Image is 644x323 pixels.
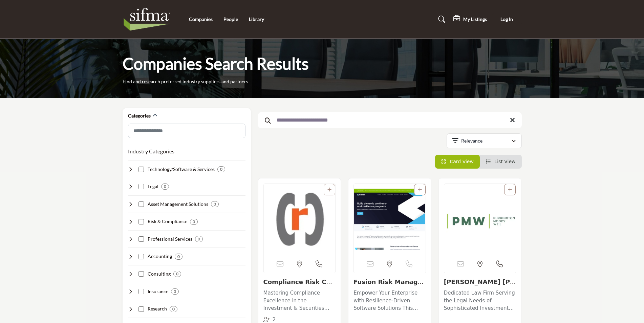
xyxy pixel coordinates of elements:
[264,184,336,255] img: Compliance Risk Concepts
[432,14,450,25] a: Search
[508,187,512,192] a: Add To List
[211,201,219,207] div: 0 Results For Asset Management Solutions
[354,184,426,255] a: Open Listing in new tab
[148,201,208,208] h4: Asset Management Solutions: Offering investment strategies, portfolio management, and performance...
[353,278,424,293] a: Fusion Risk Manageme...
[258,112,522,128] input: Search Keyword
[123,6,175,33] img: Site Logo
[223,16,238,22] a: People
[435,155,480,169] li: Card View
[138,289,144,294] input: Select Insurance checkbox
[444,287,516,312] a: Dedicated Law Firm Serving the Legal Needs of Sophisticated Investment Funds and Investors PMW's ...
[353,287,426,312] a: Empower Your Enterprise with Resilience-Driven Software Solutions This company is a prominent pla...
[214,202,216,207] b: 0
[492,13,522,26] button: Log In
[220,167,222,172] b: 0
[444,278,516,286] h3: Purrington Moody Weil LLP
[148,183,158,190] h4: Legal: Providing legal advice, compliance support, and litigation services to securities industry...
[148,271,171,277] h4: Consulting: Providing strategic, operational, and technical consulting services to securities ind...
[177,254,180,259] b: 0
[138,236,144,242] input: Select Professional Services checkbox
[461,137,482,144] p: Relevance
[354,184,426,255] img: Fusion Risk Management, Inc.
[138,219,144,224] input: Select Risk & Compliance checkbox
[123,78,248,85] p: Find and research preferred industry suppliers and partners
[198,237,200,241] b: 0
[190,219,198,225] div: 0 Results For Risk & Compliance
[444,184,516,255] a: Open Listing in new tab
[327,187,331,192] a: Add To List
[171,288,179,295] div: 0 Results For Insurance
[148,253,172,260] h4: Accounting: Providing financial reporting, auditing, tax, and advisory services to securities ind...
[217,166,225,172] div: 0 Results For Technology/Software & Services
[138,201,144,207] input: Select Asset Management Solutions checkbox
[263,289,336,312] p: Mastering Compliance Excellence in the Investment & Securities Sector Operating in the heart of t...
[148,305,167,312] h4: Research: Conducting market, financial, economic, and industry research for securities industry p...
[444,289,516,312] p: Dedicated Law Firm Serving the Legal Needs of Sophisticated Investment Funds and Investors PMW's ...
[494,159,515,164] span: List View
[148,166,215,173] h4: Technology/Software & Services: Developing and implementing technology solutions to support secur...
[189,16,213,22] a: Companies
[444,278,516,293] a: [PERSON_NAME] [PERSON_NAME]...
[264,184,336,255] a: Open Listing in new tab
[173,271,181,277] div: 0 Results For Consulting
[480,155,522,169] li: List View
[263,278,336,286] h3: Compliance Risk Concepts
[441,159,474,164] a: View Card
[444,184,516,255] img: Purrington Moody Weil LLP
[353,289,426,312] p: Empower Your Enterprise with Resilience-Driven Software Solutions This company is a prominent pla...
[463,16,487,22] h5: My Listings
[447,133,522,148] button: Relevance
[193,219,195,224] b: 0
[450,159,473,164] span: Card View
[128,112,151,119] h2: Categories
[249,16,264,22] a: Library
[175,254,183,260] div: 0 Results For Accounting
[138,254,144,259] input: Select Accounting checkbox
[263,287,336,312] a: Mastering Compliance Excellence in the Investment & Securities Sector Operating in the heart of t...
[172,307,175,311] b: 0
[138,184,144,189] input: Select Legal checkbox
[148,218,187,225] h4: Risk & Compliance: Helping securities industry firms manage risk, ensure compliance, and prevent ...
[453,15,487,23] div: My Listings
[128,124,245,138] input: Search Category
[176,272,178,276] b: 0
[128,147,174,155] button: Industry Categories
[418,187,422,192] a: Add To List
[138,167,144,172] input: Select Technology/Software & Services checkbox
[263,278,335,293] a: Compliance Risk Conc...
[164,184,166,189] b: 0
[500,16,513,22] span: Log In
[195,236,203,242] div: 0 Results For Professional Services
[138,306,144,312] input: Select Research checkbox
[170,306,177,312] div: 0 Results For Research
[123,53,309,74] h1: Companies Search Results
[486,159,516,164] a: View List
[161,184,169,190] div: 0 Results For Legal
[148,288,168,295] h4: Insurance: Offering insurance solutions to protect securities industry firms from various risks.
[272,317,276,323] span: 2
[138,271,144,277] input: Select Consulting checkbox
[174,289,176,294] b: 0
[353,278,426,286] h3: Fusion Risk Management, Inc.
[148,236,192,242] h4: Professional Services: Delivering staffing, training, and outsourcing services to support securit...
